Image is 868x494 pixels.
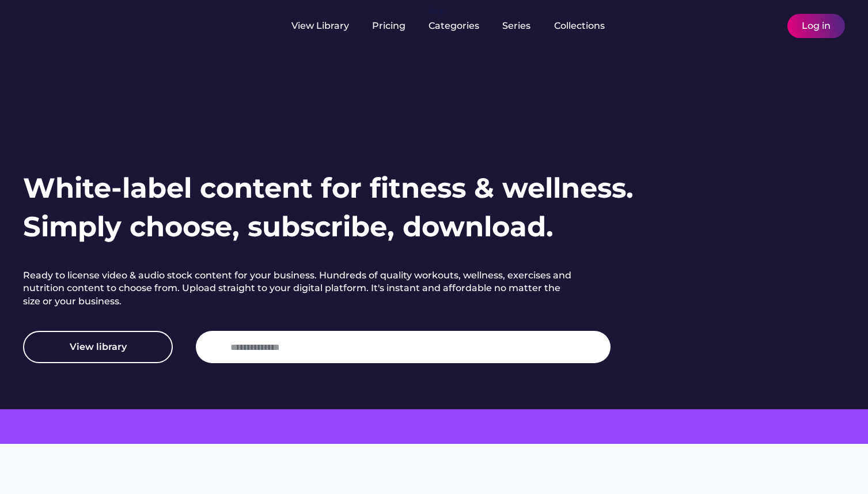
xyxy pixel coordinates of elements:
[23,269,576,308] h2: Ready to license video & audio stock content for your business. Hundreds of quality workouts, wel...
[372,20,405,32] div: Pricing
[23,169,634,246] h1: White-label content for fitness & wellness. Simply choose, subscribe, download.
[502,20,531,32] div: Series
[429,6,444,17] div: fvck
[762,19,776,33] img: yH5BAEAAAAALAAAAAABAAEAAAIBRAA7
[291,20,349,32] div: View Library
[23,331,173,363] button: View library
[23,13,114,36] img: yH5BAEAAAAALAAAAAABAAEAAAIBRAA7
[802,20,831,32] div: Log in
[132,19,146,33] img: yH5BAEAAAAALAAAAAABAAEAAAIBRAA7
[742,19,756,33] img: yH5BAEAAAAALAAAAAABAAEAAAIBRAA7
[429,20,479,32] div: Categories
[554,20,605,32] div: Collections
[207,340,221,354] img: yH5BAEAAAAALAAAAAABAAEAAAIBRAA7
